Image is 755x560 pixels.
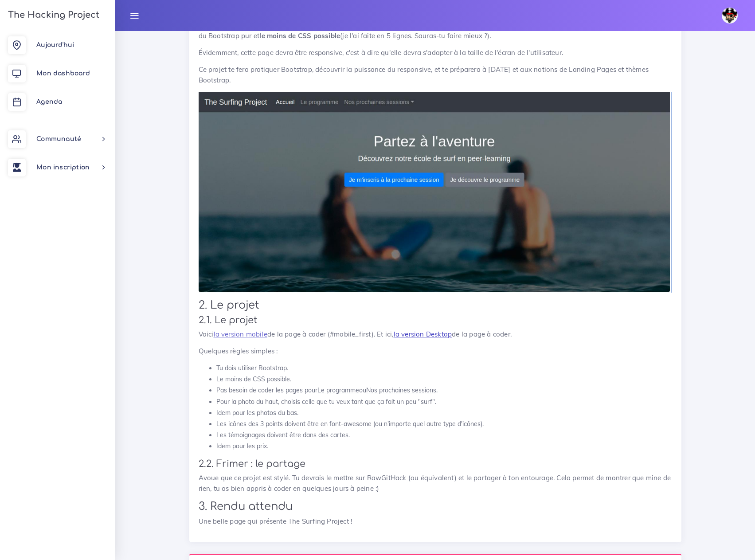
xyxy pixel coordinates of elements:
span: Mon inscription [36,164,90,171]
span: Aujourd'hui [36,42,74,48]
span: Communauté [36,136,81,142]
p: Quelques règles simples : [199,346,672,356]
li: Pas besoin de coder les pages pour ou . [216,385,672,396]
li: Idem pour les photos du bas. [216,407,672,419]
li: Les icônes des 3 points doivent être en font-awesome (ou n'importe quel autre type d'icônes). [216,419,672,430]
h2: 2. Le projet [199,299,672,312]
span: Mon dashboard [36,70,90,77]
p: Évidemment, cette page devra être responsive, c'est à dire qu'elle devra s'adapter à la taille de... [199,47,672,58]
li: Les témoignages doivent être dans des cartes. [216,430,672,441]
a: la version Desktop [394,330,452,338]
li: Idem pour les prix. [216,441,672,452]
p: Une belle page qui présente The Surfing Project ! [199,516,672,527]
li: Pour la photo du haut, choisis celle que tu veux tant que ça fait un peu "surf". [216,396,672,407]
span: Agenda [36,98,62,105]
u: Le programme [317,386,359,394]
h3: 2.2. Frimer : le partage [199,458,672,470]
li: Tu dois utiliser Bootstrap. [216,363,672,374]
p: Voici de la page à coder (#mobile_first). Et ici, de la page à coder. [199,329,672,340]
strong: le moins de CSS possible [259,31,340,40]
h3: 2.1. Le projet [199,315,672,326]
li: Le moins de CSS possible. [216,374,672,385]
u: Nos prochaines sessions [366,386,436,394]
a: la version mobile [214,330,267,338]
img: avatar [722,8,738,23]
p: Ce projet te fera pratiquer Bootstrap, découvrir la puissance du responsive, et te préparera à [D... [199,64,672,86]
h2: 3. Rendu attendu [199,500,672,513]
h3: The Hacking Project [5,10,99,20]
img: 8MTUXBZ.png [199,92,672,293]
p: Avoue que ce projet est stylé. Tu devrais le mettre sur RawGitHack (ou équivalent) et le partager... [199,473,672,494]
